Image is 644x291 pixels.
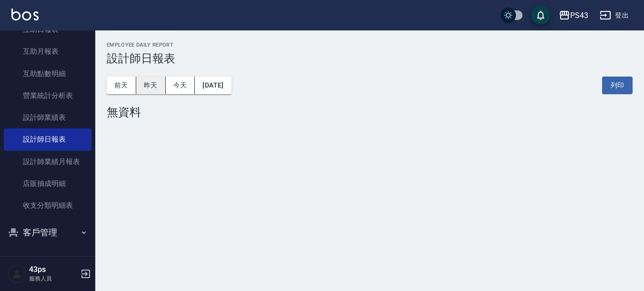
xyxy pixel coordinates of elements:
button: 前天 [107,77,136,94]
div: 無資料 [107,106,633,119]
h2: Employee Daily Report [107,42,633,48]
a: 店販抽成明細 [4,173,91,194]
h5: 43ps [29,265,78,274]
p: 服務人員 [29,274,78,283]
a: 互助月報表 [4,40,91,62]
button: 登出 [596,7,633,24]
a: 設計師業績表 [4,107,91,128]
button: [DATE] [195,77,231,94]
h3: 設計師日報表 [107,52,633,65]
a: 營業統計分析表 [4,85,91,107]
img: Person [8,264,27,283]
button: 列印 [602,77,633,94]
a: 互助點數明細 [4,63,91,85]
button: 今天 [166,77,195,94]
button: save [531,6,550,25]
button: 客戶管理 [4,220,91,245]
div: PS43 [570,10,588,21]
a: 設計師日報表 [4,128,91,150]
button: 昨天 [136,77,166,94]
img: Logo [11,9,39,20]
button: PS43 [555,6,592,25]
a: 設計師業績月報表 [4,151,91,173]
a: 收支分類明細表 [4,194,91,216]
